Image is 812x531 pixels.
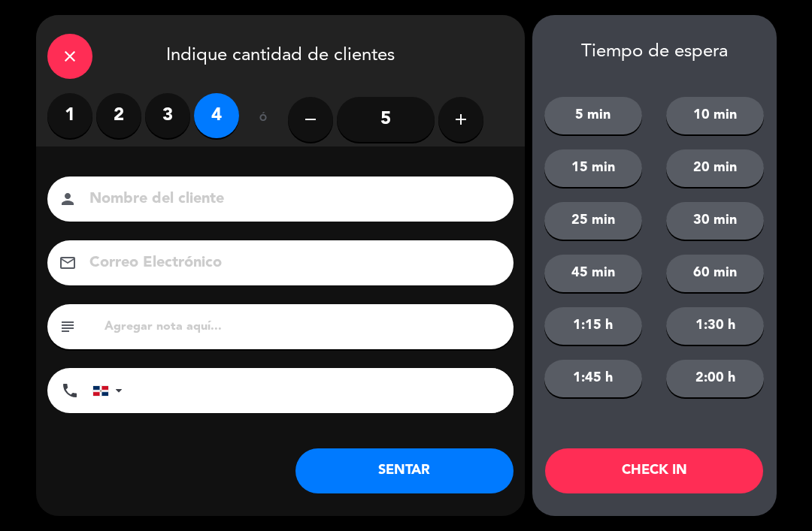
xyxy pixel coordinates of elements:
i: person [59,190,77,208]
input: Nombre del cliente [88,186,494,213]
label: 2 [96,93,141,138]
button: 1:15 h [544,307,642,345]
button: CHECK IN [545,448,763,493]
i: phone [61,382,79,400]
label: 4 [194,93,239,138]
i: close [61,47,79,65]
i: add [452,110,470,128]
div: ó [239,93,288,146]
button: 30 min [666,202,764,240]
button: 45 min [544,255,642,292]
button: remove [288,97,333,142]
label: 1 [47,93,92,138]
i: subject [59,318,77,336]
button: 5 min [544,97,642,134]
i: email [59,254,77,272]
button: add [438,97,483,142]
button: 1:45 h [544,360,642,397]
input: Agregar nota aquí... [103,316,502,337]
input: Correo Electrónico [88,250,494,276]
button: 2:00 h [666,360,764,397]
button: 10 min [666,97,764,134]
div: Dominican Republic (República Dominicana): +1 [93,369,128,412]
button: 1:30 h [666,307,764,345]
button: 60 min [666,255,764,292]
label: 3 [145,93,190,138]
div: Tiempo de espera [532,41,777,63]
i: remove [301,110,320,128]
div: Indique cantidad de clientes [36,15,525,93]
button: SENTAR [295,448,514,493]
button: 20 min [666,149,764,187]
button: 25 min [544,202,642,240]
button: 15 min [544,149,642,187]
